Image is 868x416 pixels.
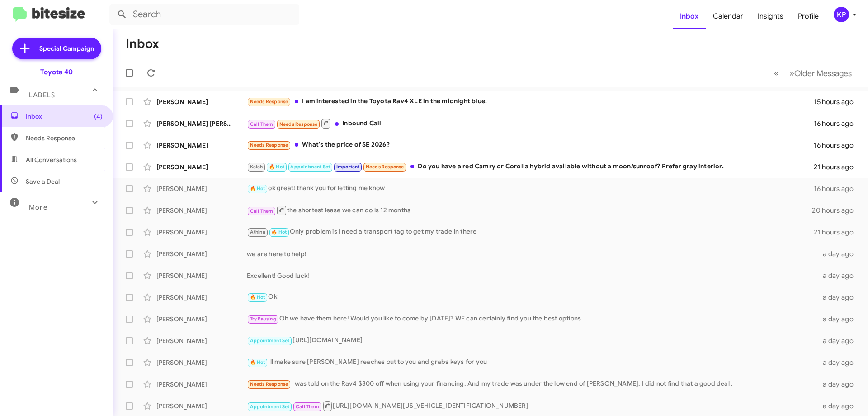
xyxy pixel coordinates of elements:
[156,358,247,367] div: [PERSON_NAME]
[247,335,817,346] div: [URL][DOMAIN_NAME]
[769,64,784,82] button: Previous
[250,338,290,344] span: Appointment Set
[26,112,103,121] span: Inbox
[250,359,265,365] span: 🔥 Hot
[250,142,288,148] span: Needs Response
[814,141,861,150] div: 16 hours ago
[750,3,791,29] a: Insights
[784,64,857,82] button: Next
[156,402,247,411] div: [PERSON_NAME]
[247,227,814,237] div: Only problem is I need a transport tag to get my trade in there
[26,177,60,186] span: Save a Deal
[706,3,750,29] a: Calendar
[817,271,861,280] div: a day ago
[814,184,861,193] div: 16 hours ago
[774,67,779,79] span: «
[12,38,101,59] a: Special Campaign
[826,7,858,22] button: KP
[336,164,360,170] span: Important
[814,119,861,128] div: 16 hours ago
[109,4,299,25] input: Search
[26,155,77,164] span: All Conversations
[156,315,247,324] div: [PERSON_NAME]
[269,164,284,170] span: 🔥 Hot
[156,163,247,172] div: [PERSON_NAME]
[814,228,861,237] div: 21 hours ago
[250,404,290,410] span: Appointment Set
[156,228,247,237] div: [PERSON_NAME]
[769,64,857,82] nav: Page navigation example
[279,121,318,127] span: Needs Response
[791,3,826,29] a: Profile
[247,96,814,107] div: I am interested in the Toyota Rav4 XLE in the midnight blue.
[817,358,861,367] div: a day ago
[814,97,861,106] div: 15 hours ago
[156,97,247,106] div: [PERSON_NAME]
[814,163,861,172] div: 21 hours ago
[26,134,103,143] span: Needs Response
[247,205,812,216] div: the shortest lease we can do is 12 months
[673,3,706,29] a: Inbox
[817,249,861,258] div: a day ago
[250,229,265,235] span: Athina
[250,381,288,387] span: Needs Response
[817,402,861,411] div: a day ago
[817,380,861,389] div: a day ago
[247,118,814,129] div: Inbound Call
[156,249,247,258] div: [PERSON_NAME]
[156,293,247,302] div: [PERSON_NAME]
[247,140,814,150] div: What's the price of SE 2026?
[247,271,817,280] div: Excellent! Good luck!
[250,186,265,191] span: 🔥 Hot
[156,380,247,389] div: [PERSON_NAME]
[94,112,103,121] span: (4)
[789,67,794,79] span: »
[39,44,94,53] span: Special Campaign
[40,67,73,77] div: Toyota 40
[817,293,861,302] div: a day ago
[156,184,247,193] div: [PERSON_NAME]
[247,379,817,389] div: I was told on the Rav4 $300 off when using your financing. And my trade was under the low end of ...
[250,99,288,105] span: Needs Response
[247,249,817,258] div: we are here to help!
[834,7,849,22] div: KP
[156,141,247,150] div: [PERSON_NAME]
[817,336,861,345] div: a day ago
[794,68,852,78] span: Older Messages
[156,336,247,345] div: [PERSON_NAME]
[250,164,263,170] span: Kalah
[296,404,319,410] span: Call Them
[290,164,330,170] span: Appointment Set
[156,119,247,128] div: [PERSON_NAME] [PERSON_NAME]
[247,162,814,172] div: Do you have a red Camry or Corolla hybrid available without a moon/sunroof? Prefer gray interior.
[366,164,404,170] span: Needs Response
[271,229,287,235] span: 🔥 Hot
[250,121,274,127] span: Call Them
[247,314,817,324] div: Oh we have them here! Would you like to come by [DATE]? WE can certainly find you the best options
[250,294,265,300] span: 🔥 Hot
[250,316,276,322] span: Try Pausing
[247,400,817,411] div: [URL][DOMAIN_NAME][US_VEHICLE_IDENTIFICATION_NUMBER]
[126,37,159,51] h1: Inbox
[250,208,274,214] span: Call Them
[247,183,814,194] div: ok great! thank you for letting me know
[247,292,817,302] div: Ok
[812,206,861,215] div: 20 hours ago
[29,91,55,99] span: Labels
[156,271,247,280] div: [PERSON_NAME]
[156,206,247,215] div: [PERSON_NAME]
[817,315,861,324] div: a day ago
[29,203,47,211] span: More
[247,357,817,368] div: Ill make sure [PERSON_NAME] reaches out to you and grabs keys for you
